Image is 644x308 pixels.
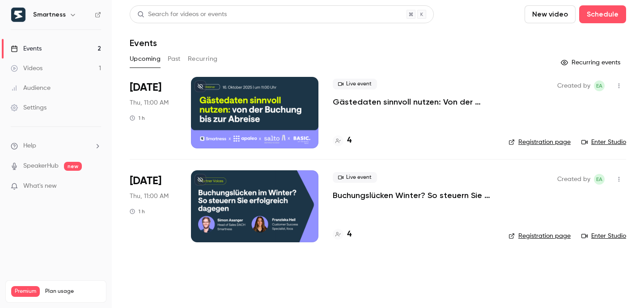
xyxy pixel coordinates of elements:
span: EA [596,174,602,185]
span: [DATE] [130,80,161,95]
div: Oct 16 Thu, 11:00 AM (Europe/Rome) [130,77,177,148]
span: Thu, 11:00 AM [130,98,169,107]
span: What's new [23,181,57,191]
span: Live event [333,172,377,183]
a: 4 [333,228,352,240]
span: Live event [333,79,377,89]
button: Schedule [579,5,626,23]
h4: 4 [347,228,352,240]
span: Help [23,141,36,151]
div: Videos [11,64,42,73]
li: help-dropdown-opener [11,141,101,151]
iframe: Noticeable Trigger [90,182,101,190]
span: Created by [557,174,590,185]
a: Buchungslücken Winter? So steuern Sie erfolgreich dagegen [333,190,494,201]
a: Registration page [508,138,571,147]
span: Eleonora Aste [594,80,605,91]
img: Smartness [11,8,25,22]
a: Enter Studio [581,138,626,147]
div: Settings [11,103,47,112]
span: [DATE] [130,174,161,188]
button: New video [525,5,576,23]
a: Enter Studio [581,232,626,240]
span: Created by [557,80,590,91]
button: Upcoming [130,52,161,66]
span: new [64,162,82,171]
h6: Smartness [33,10,66,19]
div: Oct 30 Thu, 11:00 AM (Europe/Rome) [130,170,177,242]
a: Gästedaten sinnvoll nutzen: Von der Buchung bis zur Abreise [333,97,494,107]
div: 1 h [130,114,145,122]
h4: 4 [347,135,352,147]
span: Plan usage [45,288,101,295]
a: 4 [333,135,352,147]
span: Premium [11,286,40,297]
span: Eleonora Aste [594,174,605,185]
div: Audience [11,84,51,93]
h1: Events [130,38,157,48]
button: Recurring events [557,55,626,70]
button: Recurring [188,52,218,66]
a: Registration page [508,232,571,240]
span: EA [596,80,602,91]
span: Thu, 11:00 AM [130,192,169,201]
a: SpeakerHub [23,161,59,171]
div: Search for videos or events [137,10,227,19]
button: Past [168,52,181,66]
div: Events [11,44,42,53]
div: 1 h [130,208,145,215]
